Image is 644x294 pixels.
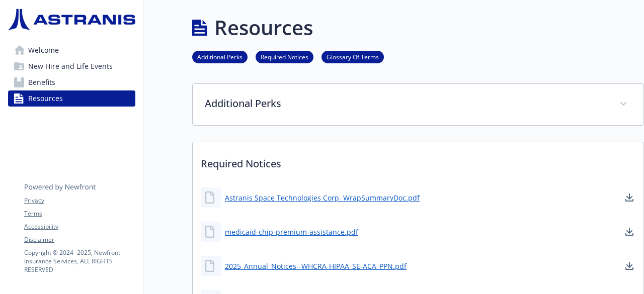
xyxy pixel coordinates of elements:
p: Additional Perks [205,96,607,111]
a: medicaid-chip-premium-assistance.pdf [225,227,358,237]
a: Welcome [8,42,135,58]
a: Resources [8,90,135,107]
p: Copyright © 2024 - 2025 , Newfront Insurance Services, ALL RIGHTS RESERVED [24,248,135,274]
a: Disclaimer [24,235,135,244]
div: Additional Perks [193,84,643,125]
span: New Hire and Life Events [28,58,113,74]
p: Required Notices [193,142,643,179]
a: Required Notices [256,52,313,61]
a: Accessibility [24,222,135,231]
a: Astranis Space Technologies Corp. WrapSummaryDoc.pdf [225,192,420,203]
a: 2025_Annual_Notices--WHCRA-HIPAA_SE-ACA_PPN.pdf [225,261,407,271]
a: download document [623,260,635,272]
h1: Resources [214,13,313,43]
a: download document [623,191,635,204]
span: Resources [28,90,63,107]
a: Glossary Of Terms [321,52,384,61]
span: Benefits [28,74,55,90]
a: New Hire and Life Events [8,58,135,74]
a: Terms [24,209,135,218]
a: Additional Perks [192,52,248,61]
a: Benefits [8,74,135,90]
a: Privacy [24,196,135,205]
a: download document [623,226,635,238]
span: Welcome [28,42,59,58]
